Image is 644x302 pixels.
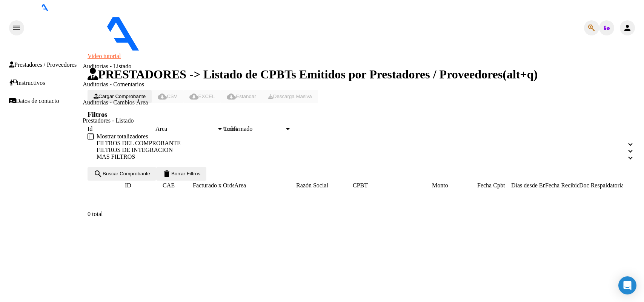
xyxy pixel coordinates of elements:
[9,98,59,104] a: Datos de contacto
[545,182,583,189] span: Fecha Recibido
[227,92,236,101] mat-icon: cloud_download
[296,182,328,189] span: Razón Social
[545,181,579,190] datatable-header-cell: Fecha Recibido
[162,171,200,176] span: Borrar Filtros
[193,182,247,189] span: Facturado x Orden De
[353,182,368,189] span: CPBT
[97,147,623,153] mat-panel-title: FILTROS DE INTEGRACION
[162,169,171,178] mat-icon: delete
[234,182,246,189] span: Area
[296,181,353,190] datatable-header-cell: Razón Social
[223,126,238,132] span: Todos
[97,140,623,147] mat-panel-title: FILTROS DEL COMPROBANTE
[477,182,505,189] span: Fecha Cpbt
[24,11,203,51] img: Logo SAAS
[183,90,221,103] button: EXCEL
[88,110,641,119] h3: Filtros
[579,182,624,189] span: Doc Respaldatoria
[262,93,318,99] app-download-masive: Descarga masiva de comprobantes (adjuntos)
[193,181,234,190] datatable-header-cell: Facturado x Orden De
[158,92,167,101] mat-icon: cloud_download
[156,167,206,181] button: Borrar Filtros
[158,94,177,99] span: CSV
[88,147,641,153] mat-expansion-panel-header: FILTROS DE INTEGRACION
[189,92,198,101] mat-icon: cloud_download
[353,181,432,190] datatable-header-cell: CPBT
[511,182,559,189] span: Días desde Emisión
[88,211,641,218] div: 0 total
[9,61,77,68] a: Prestadores / Proveedores
[9,80,45,86] a: Instructivos
[262,90,318,103] button: Descarga Masiva
[189,94,215,99] span: EXCEL
[203,46,223,52] span: - ospsip
[88,140,641,147] mat-expansion-panel-header: FILTROS DEL COMPROBANTE
[511,181,545,190] datatable-header-cell: Días desde Emisión
[234,181,285,190] datatable-header-cell: Area
[227,94,256,99] span: Estandar
[83,63,131,69] a: Auditorías - Listado
[223,46,324,52] span: - [PERSON_NAME] [PERSON_NAME]
[432,182,448,189] span: Monto
[503,67,538,81] span: (alt+q)
[12,23,21,32] mat-icon: menu
[163,182,175,189] span: CAE
[623,23,632,32] mat-icon: person
[97,153,623,160] mat-panel-title: MAS FILTROS
[83,117,134,124] a: Prestadores - Listado
[163,181,193,190] datatable-header-cell: CAE
[155,126,217,132] span: Area
[477,181,511,190] datatable-header-cell: Fecha Cpbt
[618,276,636,294] div: Open Intercom Messenger
[268,94,312,99] span: Descarga Masiva
[88,153,641,160] mat-expansion-panel-header: MAS FILTROS
[88,67,503,81] span: PRESTADORES -> Listado de CPBTs Emitidos por Prestadores / Proveedores
[152,90,183,103] button: CSV
[579,181,624,190] datatable-header-cell: Doc Respaldatoria
[432,181,477,190] datatable-header-cell: Monto
[221,90,262,103] button: Estandar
